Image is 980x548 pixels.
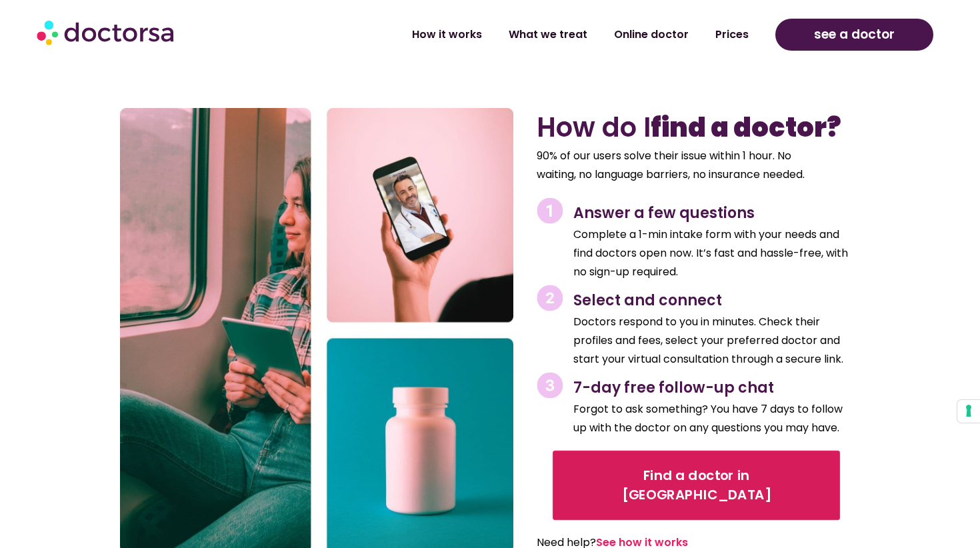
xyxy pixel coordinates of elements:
[573,203,755,223] span: Answer a few questions
[702,19,762,50] a: Prices
[775,19,933,51] a: see a doctor
[399,19,495,50] a: How it works
[957,400,980,423] button: Your consent preferences for tracking technologies
[537,111,856,143] h2: How do I
[573,225,856,281] p: Complete a 1-min intake form with your needs and find doctors open now. It’s fast and hassle-free...
[537,147,824,184] p: 90% of our users solve their issue within 1 hour. No waiting, no language barriers, no insurance ...
[495,19,601,50] a: What we treat
[573,290,722,311] span: Select and connect
[827,109,841,146] b: ?
[573,377,774,398] span: 7-day free follow-up chat
[814,24,895,45] span: see a doctor
[553,451,841,520] a: Find a doctor in [GEOGRAPHIC_DATA]
[651,109,841,146] b: find a doctor
[573,313,856,369] p: Doctors respond to you in minutes. Check their profiles and fees, select your preferred doctor an...
[571,466,822,505] span: Find a doctor in [GEOGRAPHIC_DATA]
[601,19,702,50] a: Online doctor
[259,19,762,50] nav: Menu
[573,400,856,437] p: Forgot to ask something? You have 7 days to follow up with the doctor on any questions you may have.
